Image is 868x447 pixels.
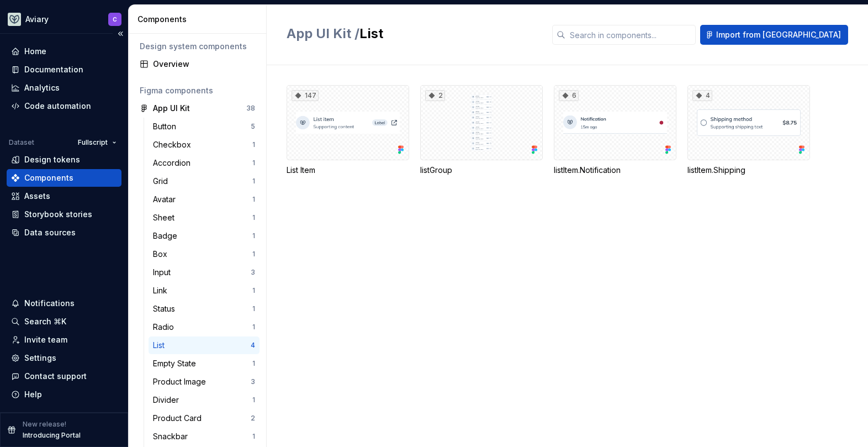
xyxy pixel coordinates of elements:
[246,104,255,113] div: 38
[24,334,67,345] div: Invite team
[251,377,255,386] div: 3
[687,165,810,176] div: listItem.Shipping
[7,151,121,169] a: Design tokens
[149,227,260,245] a: Badge1
[24,46,46,57] div: Home
[153,230,182,241] div: Badge
[252,304,255,313] div: 1
[292,90,319,101] div: 147
[153,212,179,223] div: Sheet
[153,59,255,70] div: Overview
[24,82,60,93] div: Analytics
[25,14,49,25] div: Aviary
[24,101,91,112] div: Code automation
[24,172,73,183] div: Components
[153,322,178,333] div: Radio
[153,194,180,205] div: Avatar
[7,206,121,223] a: Storybook stories
[153,249,172,260] div: Box
[7,386,121,403] button: Help
[7,61,121,78] a: Documentation
[252,232,255,240] div: 1
[153,121,181,132] div: Button
[252,159,255,167] div: 1
[149,118,260,135] a: Button5
[23,431,81,440] p: Introducing Portal
[7,224,121,241] a: Data sources
[140,85,255,96] div: Figma components
[135,55,260,73] a: Overview
[149,172,260,190] a: Grid1
[252,177,255,186] div: 1
[565,25,696,45] input: Search in components...
[153,395,183,406] div: Divider
[135,99,260,117] a: App UI Kit38
[149,373,260,391] a: Product Image3
[149,300,260,318] a: Status1
[153,303,179,314] div: Status
[149,209,260,227] a: Sheet1
[554,165,676,176] div: listItem.Notification
[24,64,83,75] div: Documentation
[252,250,255,259] div: 1
[252,359,255,368] div: 1
[7,331,121,349] a: Invite team
[153,267,175,278] div: Input
[153,139,195,150] div: Checkbox
[425,90,445,101] div: 2
[7,43,121,60] a: Home
[78,138,108,147] span: Fullscript
[149,282,260,299] a: Link1
[251,122,255,131] div: 5
[252,213,255,222] div: 1
[113,26,128,41] button: Collapse sidebar
[252,323,255,332] div: 1
[7,79,121,97] a: Analytics
[24,227,76,238] div: Data sources
[7,367,121,385] button: Contact support
[149,191,260,208] a: Avatar1
[153,376,210,387] div: Product Image
[153,103,190,114] div: App UI Kit
[251,414,255,423] div: 2
[7,187,121,205] a: Assets
[7,349,121,367] a: Settings
[24,298,75,309] div: Notifications
[153,413,206,424] div: Product Card
[420,165,543,176] div: listGroup
[687,85,810,176] div: 4listItem.Shipping
[251,268,255,277] div: 3
[554,85,676,176] div: 6listItem.Notification
[153,358,200,369] div: Empty State
[24,191,50,202] div: Assets
[24,154,80,165] div: Design tokens
[287,25,539,43] h2: List
[149,264,260,281] a: Input3
[153,431,192,442] div: Snackbar
[149,136,260,154] a: Checkbox1
[24,353,56,364] div: Settings
[149,409,260,427] a: Product Card2
[73,135,121,150] button: Fullscript
[24,316,66,327] div: Search ⌘K
[153,285,172,296] div: Link
[287,25,359,41] span: App UI Kit /
[252,140,255,149] div: 1
[153,157,195,169] div: Accordion
[8,13,21,26] img: 256e2c79-9abd-4d59-8978-03feab5a3943.png
[23,420,66,429] p: New release!
[7,313,121,330] button: Search ⌘K
[149,428,260,445] a: Snackbar1
[700,25,848,45] button: Import from [GEOGRAPHIC_DATA]
[420,85,543,176] div: 2listGroup
[149,318,260,336] a: Radio1
[149,154,260,172] a: Accordion1
[251,341,255,350] div: 4
[149,336,260,354] a: List4
[140,41,255,52] div: Design system components
[287,165,409,176] div: List Item
[137,14,262,25] div: Components
[24,389,42,400] div: Help
[716,29,841,40] span: Import from [GEOGRAPHIC_DATA]
[9,138,34,147] div: Dataset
